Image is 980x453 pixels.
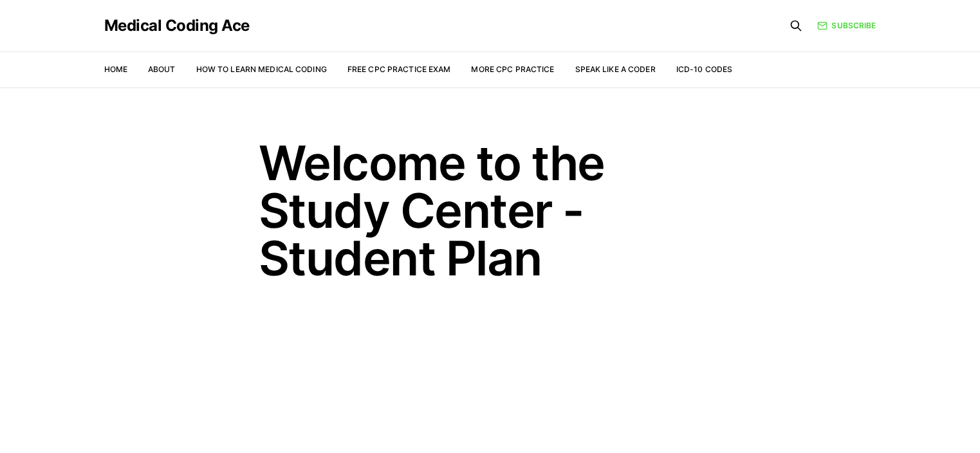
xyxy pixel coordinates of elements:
a: ICD-10 Codes [676,64,732,74]
a: Free CPC Practice Exam [347,64,451,74]
a: More CPC Practice [471,64,554,74]
a: About [148,64,176,74]
h1: Welcome to the Study Center - Student Plan [259,139,722,282]
a: Medical Coding Ace [104,18,250,33]
a: Speak Like a Coder [575,64,656,74]
a: Home [104,64,127,74]
a: Subscribe [817,20,876,32]
a: How to Learn Medical Coding [196,64,327,74]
